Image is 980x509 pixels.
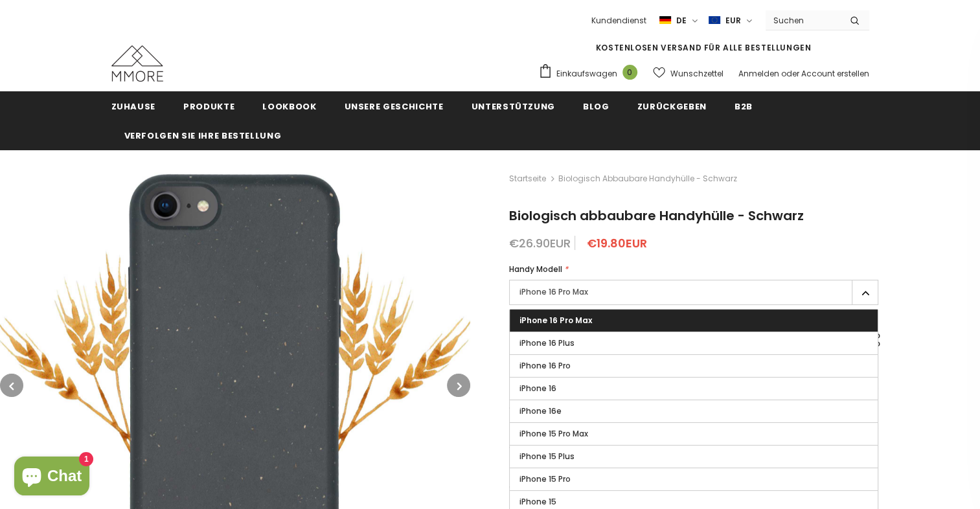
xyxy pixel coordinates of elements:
span: Zurückgeben [637,100,707,113]
span: iPhone 15 Plus [519,451,575,462]
span: iPhone 15 Pro Max [519,428,588,439]
span: iPhone 16 Pro [519,360,571,371]
a: Lookbook [262,91,316,120]
a: Startseite [509,171,546,187]
label: iPhone 16 Pro Max [509,280,878,305]
span: iPhone 15 Pro [519,473,571,484]
span: iPhone 16 Plus [519,337,575,348]
span: Kundendienst [591,15,646,26]
span: Biologisch abbaubare Handyhülle - Schwarz [509,207,804,225]
a: Einkaufswagen 0 [538,63,644,83]
input: Search Site [766,11,840,30]
a: Verfolgen Sie Ihre Bestellung [124,120,282,150]
span: B2B [735,100,753,113]
span: de [676,14,687,27]
a: B2B [735,91,753,120]
span: Einkaufswagen [556,67,617,80]
span: iPhone 16 [519,383,556,394]
a: Account erstellen [801,68,869,79]
inbox-online-store-chat: Onlineshop-Chat von Shopify [10,457,93,499]
a: Blog [583,91,610,120]
a: Zuhause [111,91,156,120]
a: Unsere Geschichte [344,91,443,120]
a: Wunschzettel [653,62,724,85]
span: Biologisch abbaubare Handyhülle - Schwarz [558,171,737,187]
a: Produkte [183,91,234,120]
span: 0 [622,65,637,80]
span: EUR [725,14,741,27]
span: €19.80EUR [587,235,647,251]
span: €26.90EUR [509,235,571,251]
span: iPhone 16 Pro Max [519,315,592,326]
img: i-lang-2.png [659,15,671,26]
img: MMORE Cases [111,45,163,82]
span: Verfolgen Sie Ihre Bestellung [124,130,282,142]
span: KOSTENLOSEN VERSAND FÜR ALLE BESTELLUNGEN [596,42,812,53]
span: Wunschzettel [670,67,724,80]
span: Handy Modell [509,264,562,275]
a: Anmelden [738,68,779,79]
span: Lookbook [262,100,316,113]
span: Zuhause [111,100,156,113]
span: iPhone 15 [519,496,556,507]
span: iPhone 16e [519,405,562,416]
span: Blog [583,100,610,113]
span: Produkte [183,100,234,113]
span: Unterstützung [472,100,555,113]
a: Zurückgeben [637,91,707,120]
span: oder [781,68,799,79]
span: Unsere Geschichte [344,100,443,113]
a: Unterstützung [472,91,555,120]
